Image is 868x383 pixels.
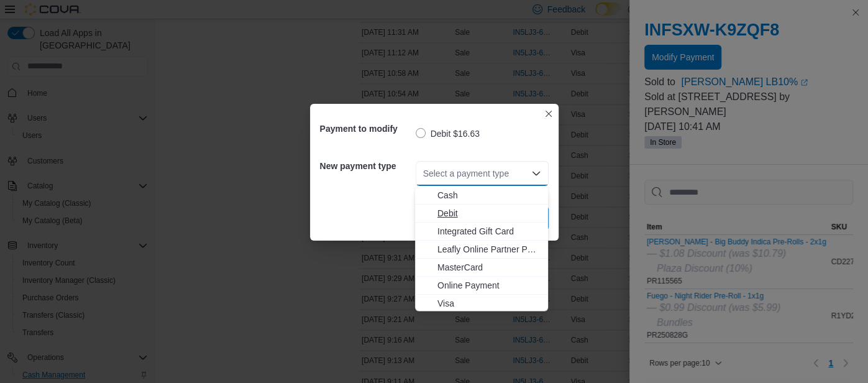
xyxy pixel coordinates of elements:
[541,106,556,121] button: Closes this modal window
[437,243,541,256] span: Leafly Online Partner Payment
[415,241,548,259] button: Leafly Online Partner Payment
[437,297,541,310] span: Visa
[415,259,548,277] button: MasterCard
[437,225,541,238] span: Integrated Gift Card
[415,223,548,241] button: Integrated Gift Card
[437,261,541,274] span: MasterCard
[415,187,548,205] button: Cash
[437,207,541,219] span: Debit
[437,279,541,292] span: Online Payment
[416,126,480,141] label: Debit $16.63
[437,189,541,201] span: Cash
[320,154,413,178] h5: New payment type
[423,166,424,181] input: Accessible screen reader label
[415,187,548,313] div: Choose from the following options
[531,168,541,178] button: Close list of options
[415,205,548,223] button: Debit
[415,277,548,295] button: Online Payment
[415,295,548,313] button: Visa
[320,116,413,141] h5: Payment to modify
